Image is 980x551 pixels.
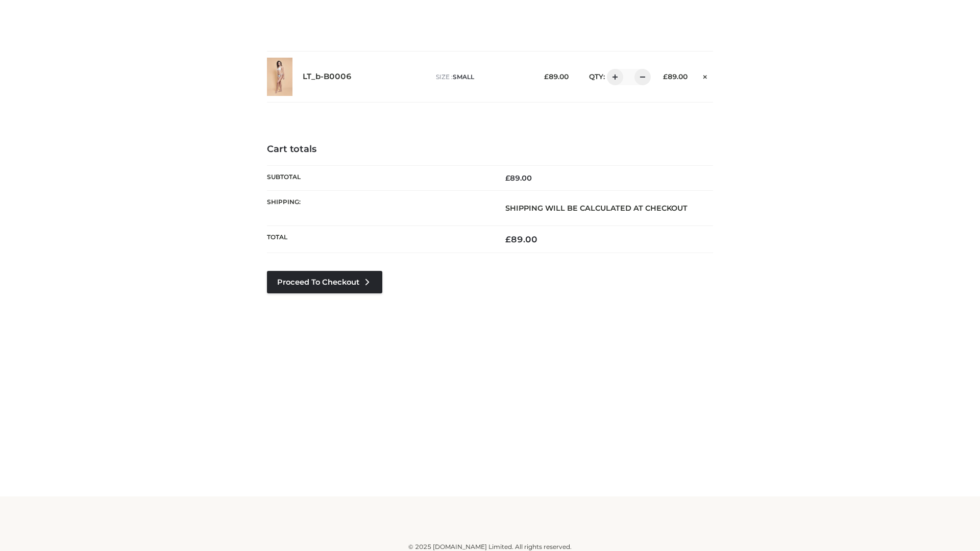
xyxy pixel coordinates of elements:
[303,72,352,82] a: LT_b-B0006
[579,69,647,85] div: QTY:
[505,173,532,183] bdi: 89.00
[544,72,549,81] span: £
[505,173,510,183] span: £
[267,226,490,253] th: Total
[505,234,537,244] bdi: 89.00
[663,72,688,81] bdi: 89.00
[505,204,688,213] strong: Shipping will be calculated at checkout
[436,72,528,82] p: size :
[267,58,292,96] img: LT_b-B0006 - SMALL
[267,190,490,226] th: Shipping:
[505,234,511,244] span: £
[544,72,569,81] bdi: 89.00
[453,73,474,81] span: SMALL
[663,72,668,81] span: £
[267,144,713,155] h4: Cart totals
[698,69,713,82] a: Remove this item
[267,165,490,190] th: Subtotal
[267,271,382,293] a: Proceed to Checkout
